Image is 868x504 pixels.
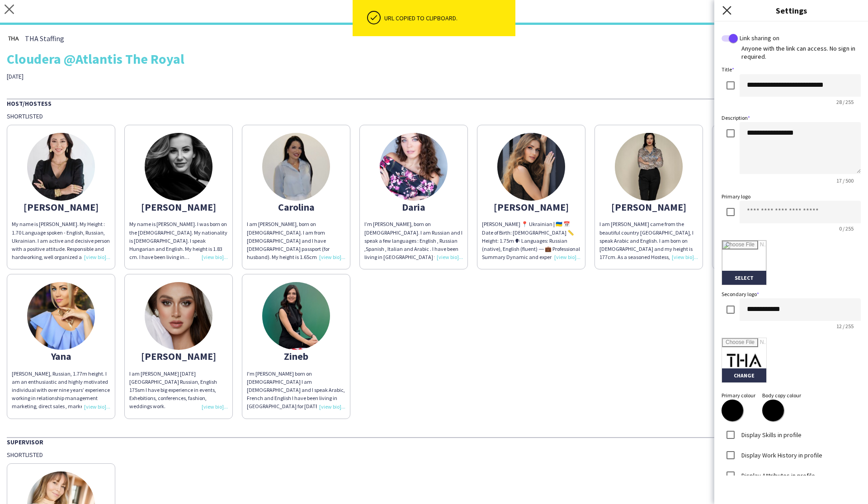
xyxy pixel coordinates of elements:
span: 28 / 255 [829,99,861,105]
label: Primary logo [722,193,750,200]
div: My name is [PERSON_NAME]. My Height : 1.70 Language spoken - English, Russian, Ukrainian. I am ac... [12,220,110,261]
img: thumb-600d1df0b6967.jpeg [380,133,448,201]
span: 0 / 255 [832,225,861,232]
div: [PERSON_NAME] [129,352,228,360]
div: Shortlisted [7,451,861,459]
label: Link sharing on [738,34,779,42]
div: Carolina [247,203,345,211]
label: Title [722,66,734,73]
div: Host/Hostess [7,99,861,108]
div: I am [PERSON_NAME], born on [DEMOGRAPHIC_DATA]. I am from [DEMOGRAPHIC_DATA] and I have [DEMOGRAP... [247,220,345,261]
img: thumb-8fa862a2-4ba6-4d8c-b812-4ab7bb08ac6d.jpg [262,282,330,350]
div: I'm [PERSON_NAME] born on [DEMOGRAPHIC_DATA] I am [DEMOGRAPHIC_DATA] and I speak Arabic, French a... [247,370,345,411]
div: My name is [PERSON_NAME]. I was born on the [DEMOGRAPHIC_DATA]. My nationality is [DEMOGRAPHIC_DA... [129,220,228,261]
div: I am [PERSON_NAME] came from the beautiful country [GEOGRAPHIC_DATA], I speak Arabic and English.... [599,220,698,261]
div: Daria [364,203,463,211]
div: [PERSON_NAME], Russian, 1.77m height. I am an enthusiastic and highly motivated individual with o... [12,370,110,411]
label: Primary colour [722,392,755,399]
div: [DATE] [7,72,306,80]
label: Body copy colour [762,392,801,399]
label: Display Work History in profile [740,451,822,459]
img: thumb-16475042836232eb9b597b1.jpeg [497,133,565,201]
div: Supervisor [7,437,861,446]
div: Cloudera @Atlantis The Royal [7,52,861,66]
div: [PERSON_NAME] [599,203,698,211]
img: thumb-a9fbda4c-252d-425b-af8b-91dde0a5ca79.jpg [145,282,212,350]
img: thumb-67dbbf4d779c2.jpeg [145,133,212,201]
label: Secondary logo [722,291,759,297]
label: Display Skills in profile [740,430,802,438]
span: I am [PERSON_NAME] [DATE] [GEOGRAPHIC_DATA] Russian, English 175sm I have big experience in event... [129,370,217,410]
span: THA Staffing [25,34,64,42]
div: [PERSON_NAME] 📍 Ukrainian | 🇺🇦 📅 Date of Birth: [DEMOGRAPHIC_DATA] 📏 Height: 1.75m 🗣 Languages: R... [482,220,580,261]
span: 17 / 500 [829,177,861,184]
div: Anyone with the link can access. No sign in required. [722,44,861,61]
img: thumb-68d93c9068ed6.jpeg [262,133,330,201]
div: Zineb [247,352,345,360]
img: thumb-63a9b2e02f6f4.png [27,282,95,350]
label: Display Attributes in profile [740,471,815,479]
h3: Settings [714,5,868,16]
label: Description [722,114,750,121]
img: thumb-0b1c4840-441c-4cf7-bc0f-fa59e8b685e2..jpg [7,32,20,45]
div: Yana [12,352,110,360]
span: I’m [PERSON_NAME], born on [DEMOGRAPHIC_DATA]. I am Russian and I speak a few languages : English... [364,221,463,301]
div: [PERSON_NAME] [482,203,580,211]
div: [PERSON_NAME] [12,203,110,211]
div: [PERSON_NAME] [129,203,228,211]
img: thumb-66f58db5b7d32.jpeg [27,133,95,201]
div: Shortlisted [7,112,861,120]
img: thumb-67126dc907f79.jpeg [615,133,683,201]
span: 12 / 255 [829,323,861,330]
div: URL copied to clipboard. [384,14,512,22]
